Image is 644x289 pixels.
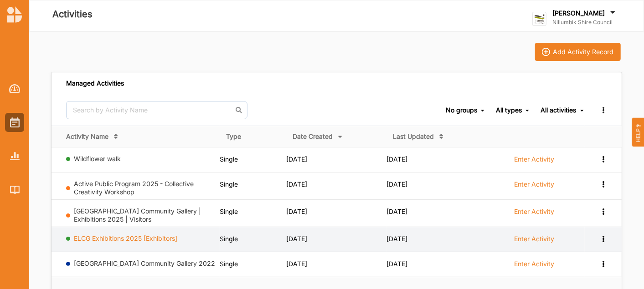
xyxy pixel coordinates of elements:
[220,260,238,268] span: Single
[293,132,333,141] div: Date Created
[514,155,554,163] label: Enter Activity
[514,235,554,243] label: Enter Activity
[7,6,22,23] img: logo
[74,259,216,267] a: [GEOGRAPHIC_DATA] Community Gallery 2022
[66,101,247,119] input: Search by Activity Name
[9,84,21,93] img: Dashboard
[393,132,434,141] div: Last Updated
[535,43,621,61] button: iconAdd Activity Record
[532,12,546,26] img: logo
[541,106,576,114] div: All activities
[514,180,554,193] a: Enter Activity
[10,152,20,160] img: Reports
[5,180,24,199] a: Library
[552,9,605,17] label: [PERSON_NAME]
[220,126,286,147] th: Type
[220,180,238,188] span: Single
[220,235,238,243] span: Single
[52,7,93,22] label: Activities
[386,180,407,188] span: [DATE]
[386,260,407,268] span: [DATE]
[514,234,554,248] a: Enter Activity
[446,106,477,114] div: No groups
[74,155,121,162] a: Wildflower walk
[286,208,307,215] span: [DATE]
[74,234,178,242] a: ELCG Exhibitions 2025 [Exhibitors]
[286,155,307,163] span: [DATE]
[286,260,307,268] span: [DATE]
[220,155,238,163] span: Single
[542,48,550,56] img: icon
[514,260,554,268] label: Enter Activity
[66,132,108,141] div: Activity Name
[514,180,554,188] label: Enter Activity
[10,117,20,127] img: Activities
[5,113,24,132] a: Activities
[514,207,554,221] a: Enter Activity
[66,79,124,87] div: Managed Activities
[220,208,238,215] span: Single
[386,208,407,215] span: [DATE]
[286,235,307,243] span: [DATE]
[514,259,554,273] a: Enter Activity
[5,79,24,98] a: Dashboard
[553,48,614,56] div: Add Activity Record
[386,155,407,163] span: [DATE]
[514,208,554,216] label: Enter Activity
[552,19,617,26] label: Nillumbik Shire Council
[10,186,20,193] img: Library
[386,235,407,243] span: [DATE]
[5,147,24,166] a: Reports
[286,180,307,188] span: [DATE]
[74,207,201,223] a: [GEOGRAPHIC_DATA] Community Gallery | Exhibitions 2025 | Visitors
[514,155,554,168] a: Enter Activity
[496,106,522,114] div: All types
[74,180,194,196] a: Active Public Program 2025 - Collective Creativity Workshop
